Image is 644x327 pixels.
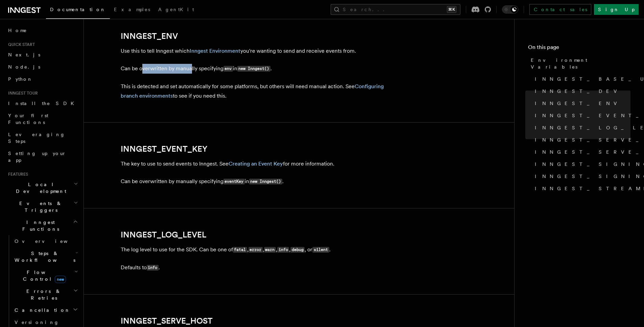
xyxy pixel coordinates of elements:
[5,49,79,61] a: Next.js
[5,61,79,73] a: Node.js
[46,2,110,19] a: Documentation
[5,91,38,96] span: Inngest tour
[190,48,240,54] a: Inngest Environment
[528,54,630,73] a: Environment Variables
[5,172,28,177] span: Features
[12,247,79,266] button: Steps & Workflows
[531,57,630,70] span: Environment Variables
[121,64,391,74] p: Can be overwritten by manually specifying in .
[532,146,630,158] a: INNGEST_SERVE_PATH
[55,276,66,283] span: new
[121,83,384,99] a: Configuring branch environments
[154,2,198,18] a: AgentKit
[331,4,460,15] button: Search...⌘K
[532,134,630,146] a: INNGEST_SERVE_HOST
[5,97,79,109] a: Install the SDK
[237,66,270,72] code: new Inngest()
[15,238,84,244] span: Overview
[502,5,518,14] button: Toggle dark mode
[121,263,391,273] p: Defaults to .
[121,177,391,186] p: Can be overwritten by manually specifying in .
[5,181,74,195] span: Local Development
[532,73,630,85] a: INNGEST_BASE_URL
[5,147,79,166] a: Setting up your app
[5,178,79,197] button: Local Development
[5,128,79,147] a: Leveraging Steps
[249,179,282,184] code: new Inngest()
[121,144,208,154] a: INNGEST_EVENT_KEY
[8,76,33,82] span: Python
[532,158,630,170] a: INNGEST_SIGNING_KEY
[532,122,630,134] a: INNGEST_LOG_LEVEL
[121,82,391,101] p: This is detected and set automatically for some platforms, but others will need manual action. Se...
[312,247,329,253] code: silent
[12,288,73,301] span: Errors & Retries
[532,97,630,109] a: INNGEST_ENV
[8,27,27,34] span: Home
[121,159,391,169] p: The key to use to send events to Inngest. See for more information.
[8,64,40,70] span: Node.js
[8,132,65,144] span: Leveraging Steps
[110,2,154,18] a: Examples
[12,266,79,285] button: Flow Controlnew
[121,245,391,255] p: The log level to use for the SDK. Can be one of , , , , , or .
[229,160,283,167] a: Creating an Event Key
[12,285,79,304] button: Errors & Retries
[532,182,630,195] a: INNGEST_STREAMING
[532,109,630,122] a: INNGEST_EVENT_KEY
[12,235,79,247] a: Overview
[5,216,79,235] button: Inngest Functions
[529,4,591,15] a: Contact sales
[5,197,79,216] button: Events & Triggers
[15,320,59,325] span: Versioning
[277,247,289,253] code: info
[535,100,621,107] span: INNGEST_ENV
[532,170,630,182] a: INNGEST_SIGNING_KEY_FALLBACK
[5,24,79,36] a: Home
[5,109,79,128] a: Your first Functions
[5,42,35,47] span: Quick start
[290,247,305,253] code: debug
[121,46,391,56] p: Use this to tell Inngest which you're wanting to send and receive events from.
[532,85,630,97] a: INNGEST_DEV
[147,265,159,271] code: info
[158,7,194,12] span: AgentKit
[12,250,75,263] span: Steps & Workflows
[12,304,79,316] button: Cancellation
[12,269,74,282] span: Flow Control
[12,307,70,313] span: Cancellation
[8,113,48,125] span: Your first Functions
[8,52,40,57] span: Next.js
[50,7,106,12] span: Documentation
[121,31,178,41] a: INNGEST_ENV
[233,247,247,253] code: fatal
[5,73,79,85] a: Python
[8,101,78,106] span: Install the SDK
[5,219,73,232] span: Inngest Functions
[223,179,245,184] code: eventKey
[528,43,630,54] h4: On this page
[264,247,276,253] code: warn
[223,66,233,72] code: env
[594,4,639,15] a: Sign Up
[447,6,456,13] kbd: ⌘K
[535,88,621,95] span: INNGEST_DEV
[248,247,263,253] code: error
[8,151,66,163] span: Setting up your app
[5,200,74,213] span: Events & Triggers
[121,316,213,326] a: INNGEST_SERVE_HOST
[114,7,150,12] span: Examples
[121,230,206,240] a: INNGEST_LOG_LEVEL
